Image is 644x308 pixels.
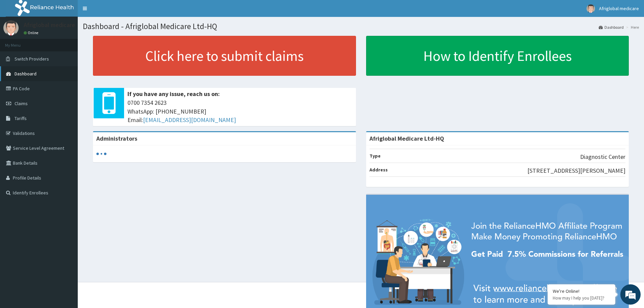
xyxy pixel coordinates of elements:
a: Click here to submit claims [93,36,356,76]
b: Address [369,167,388,173]
p: Diagnostic Center [580,152,625,161]
b: Administrators [96,135,137,142]
span: Switch Providers [15,56,49,62]
div: We're Online! [553,288,610,294]
span: 0700 7354 2623 WhatsApp: [PHONE_NUMBER] Email: [127,98,353,124]
strong: Afriglobal Medicare Ltd-HQ [369,135,444,142]
li: Here [624,24,639,30]
p: [STREET_ADDRESS][PERSON_NAME] [527,166,625,175]
p: How may I help you today? [553,295,610,301]
img: User Image [3,20,19,35]
img: User Image [587,4,595,13]
span: Claims [15,100,28,106]
a: Online [24,30,40,35]
a: Dashboard [599,24,624,30]
h1: Dashboard - Afriglobal Medicare Ltd-HQ [83,22,639,31]
b: Type [369,153,381,159]
span: Dashboard [15,71,37,77]
a: How to Identify Enrollees [366,36,629,76]
a: [EMAIL_ADDRESS][DOMAIN_NAME] [143,116,236,124]
span: Afriglobal medicare [599,5,639,11]
p: Afriglobal medicare [24,22,75,28]
span: Tariffs [15,115,27,121]
svg: audio-loading [96,149,106,159]
b: If you have any issue, reach us on: [127,90,220,98]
